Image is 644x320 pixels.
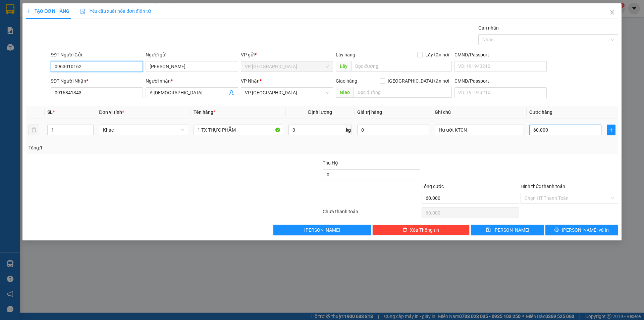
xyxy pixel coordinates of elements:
span: Decrease Value [86,130,93,135]
input: Dọc đường [354,87,452,98]
button: [PERSON_NAME] [273,225,371,235]
button: save[PERSON_NAME] [471,225,544,235]
span: Định lượng [308,109,332,115]
span: up [88,126,92,130]
span: Tổng cước [422,184,444,189]
span: [PERSON_NAME] [493,226,529,234]
span: SL [47,109,53,115]
span: Khác [103,125,184,135]
span: Yêu cầu xuất hóa đơn điện tử [80,8,151,14]
div: Người nhận [146,77,238,85]
span: Giao [336,87,354,98]
input: Dọc đường [351,61,452,72]
span: Cước hàng [529,109,552,115]
input: 0 [357,125,429,135]
div: Tổng: 1 [29,144,249,151]
button: deleteXóa Thông tin [372,225,470,235]
span: Đơn vị tính [99,109,124,115]
div: SĐT Người Nhận [51,77,143,85]
span: Lấy [336,61,351,72]
span: close [609,10,615,15]
div: Người gửi [146,51,238,58]
span: [PERSON_NAME] [304,226,340,234]
span: Tên hàng [194,109,215,115]
input: Ghi Chú [435,125,524,135]
span: down [88,131,92,135]
span: Xóa Thông tin [410,226,439,234]
span: [GEOGRAPHIC_DATA] tận nơi [385,77,452,85]
span: VP Nha Trang [245,61,329,72]
span: Increase Value [86,125,93,130]
span: VP Sài Gòn [245,88,329,98]
th: Ghi chú [432,106,527,119]
div: CMND/Passport [454,51,547,58]
span: kg [345,125,352,135]
div: Chưa thanh toán [322,208,421,220]
span: TẠO ĐƠN HÀNG [26,8,69,14]
span: user-add [229,90,234,95]
span: Lấy tận nơi [423,51,452,58]
button: Close [603,3,622,22]
span: Giá trị hàng [357,109,382,115]
div: CMND/Passport [454,77,547,85]
span: plus [26,9,31,13]
img: icon [80,9,86,14]
span: VP Nhận [241,78,260,84]
button: printer[PERSON_NAME] và In [545,225,618,235]
span: save [486,227,491,233]
label: Hình thức thanh toán [521,184,565,189]
span: delete [402,227,407,233]
span: Giao hàng [336,78,357,84]
span: Lấy hàng [336,52,355,57]
input: VD: Bàn, Ghế [194,125,283,135]
label: Gán nhãn [478,25,499,31]
span: printer [554,227,559,233]
div: SĐT Người Gửi [51,51,143,58]
button: plus [607,125,615,135]
span: [PERSON_NAME] và In [562,226,609,234]
span: plus [607,127,615,133]
span: Thu Hộ [323,160,338,166]
button: delete [29,125,39,135]
div: VP gửi [241,51,333,58]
